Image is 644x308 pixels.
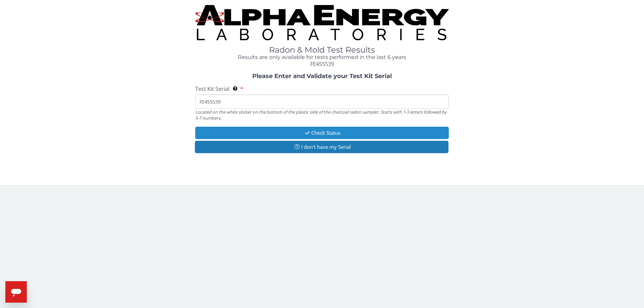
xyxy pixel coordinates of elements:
div: Located on the white sticker on the bottom of the plastic side of the charcoal radon sampler. Sta... [195,109,449,121]
button: I don't have my Serial [195,141,448,153]
span: Test Kit Serial [195,85,229,93]
button: Check Status [195,127,449,139]
span: FE455539 [310,60,334,68]
img: TightCrop.jpg [195,5,449,40]
iframe: Button to launch messaging window [5,281,27,303]
h4: Results are only available for tests performed in the last 6 years [195,54,449,60]
h1: Radon & Mold Test Results [195,46,449,54]
strong: Please Enter and Validate your Test Kit Serial [252,72,392,80]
